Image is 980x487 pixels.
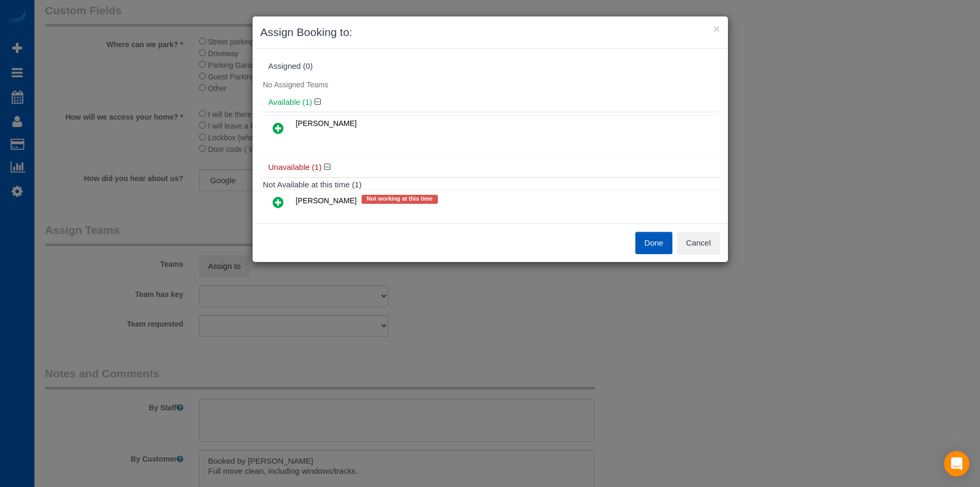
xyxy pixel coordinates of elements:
span: Not working at this time [362,195,438,203]
h4: Not Available at this time (1) [263,181,717,190]
h4: Available (1) [268,98,712,107]
button: × [713,23,720,34]
button: Cancel [677,232,720,254]
h4: Unavailable (1) [268,163,712,172]
div: Open Intercom Messenger [944,451,969,476]
span: No Assigned Teams [263,80,328,89]
div: Assigned (0) [268,62,712,71]
span: [PERSON_NAME] [296,197,357,205]
span: [PERSON_NAME] [296,119,357,128]
button: Done [635,232,672,254]
h3: Assign Booking to: [260,24,720,40]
